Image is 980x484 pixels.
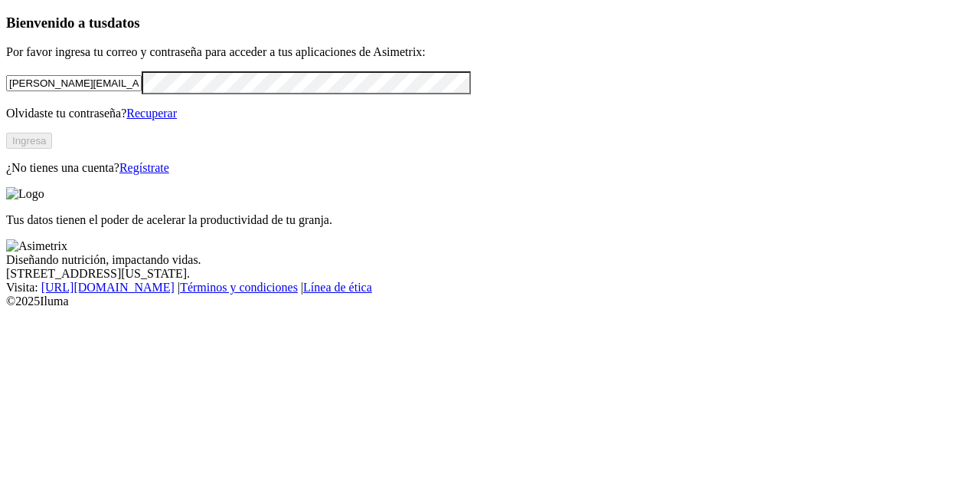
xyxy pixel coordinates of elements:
div: [STREET_ADDRESS][US_STATE]. [6,267,974,281]
a: [URL][DOMAIN_NAME] [41,281,175,294]
p: ¿No tienes una cuenta? [6,161,974,175]
p: Por favor ingresa tu correo y contraseña para acceder a tus aplicaciones de Asimetrix: [6,45,974,59]
p: Olvidaste tu contraseña? [6,107,974,120]
p: Tus datos tienen el poder de acelerar la productividad de tu granja. [6,213,974,227]
input: Tu correo [6,75,142,91]
a: Recuperar [126,107,177,120]
span: datos [107,15,140,31]
img: Logo [6,187,44,201]
div: Diseñando nutrición, impactando vidas. [6,253,974,267]
div: © 2025 Iluma [6,295,974,308]
a: Línea de ética [303,281,372,294]
a: Términos y condiciones [180,281,298,294]
a: Regístrate [119,161,169,174]
img: Asimetrix [6,239,67,253]
h3: Bienvenido a tus [6,15,974,31]
button: Ingresa [6,133,52,149]
div: Visita : | | [6,281,974,295]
